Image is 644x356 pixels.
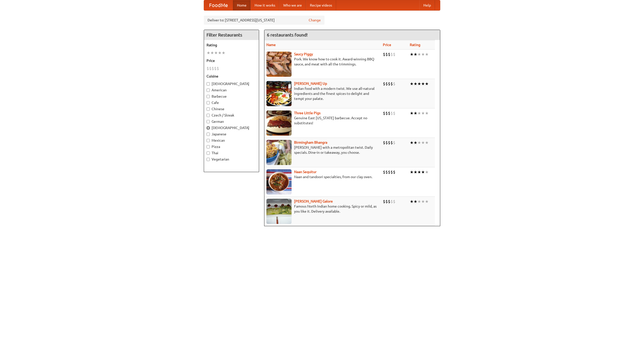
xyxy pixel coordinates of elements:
[207,58,256,63] h5: Price
[421,140,425,145] li: ★
[388,52,390,57] li: $
[385,52,388,57] li: $
[385,199,388,204] li: $
[207,120,210,123] input: German
[383,140,385,145] li: $
[204,0,233,10] a: FoodMe
[425,81,429,87] li: ★
[266,174,379,179] p: Naan and tandoori specialties, from our clay oven.
[417,140,421,145] li: ★
[207,126,210,130] input: [DEMOGRAPHIC_DATA]
[207,139,210,142] input: Mexican
[385,140,388,145] li: $
[417,169,421,175] li: ★
[207,88,256,93] label: American
[222,50,225,56] li: ★
[266,110,292,136] img: littlepigs.jpg
[388,110,390,116] li: $
[207,158,210,161] input: Vegetarian
[417,81,421,87] li: ★
[207,50,210,56] li: ★
[207,95,210,98] input: Barbecue
[390,140,393,145] li: $
[294,52,313,56] a: Saucy Piggy
[207,125,256,130] label: [DEMOGRAPHIC_DATA]
[279,0,306,10] a: Who we are
[294,170,316,174] b: Naan Sequitur
[383,52,385,57] li: $
[207,107,210,111] input: Chinese
[414,52,417,57] li: ★
[294,82,327,86] a: [PERSON_NAME] Up
[266,52,292,77] img: saucy.jpg
[383,81,385,87] li: $
[410,169,414,175] li: ★
[306,0,336,10] a: Recipe videos
[207,43,256,48] h5: Rating
[414,169,417,175] li: ★
[417,110,421,116] li: ★
[390,110,393,116] li: $
[207,119,256,124] label: German
[207,74,256,79] h5: Cuisine
[410,199,414,204] li: ★
[417,52,421,57] li: ★
[204,30,259,40] h4: Filter Restaurants
[207,106,256,111] label: Chinese
[266,115,379,126] p: Genuine East [US_STATE] barbecue. Accept no substitutes!
[266,43,276,47] a: Name
[385,81,388,87] li: $
[388,169,390,175] li: $
[425,140,429,145] li: ★
[393,81,395,87] li: $
[207,144,256,149] label: Pizza
[210,50,214,56] li: ★
[410,81,414,87] li: ★
[414,199,417,204] li: ★
[388,199,390,204] li: $
[390,52,393,57] li: $
[383,169,385,175] li: $
[233,0,251,10] a: Home
[207,89,210,92] input: American
[410,52,414,57] li: ★
[383,199,385,204] li: $
[207,133,210,136] input: Japanese
[207,94,256,99] label: Barbecue
[410,43,420,47] a: Rating
[207,114,210,117] input: Czech / Slovak
[425,169,429,175] li: ★
[207,101,210,104] input: Cafe
[393,110,395,116] li: $
[218,50,222,56] li: ★
[204,16,325,25] div: Deliver to: [STREET_ADDRESS][US_STATE]
[393,199,395,204] li: $
[383,43,391,47] a: Price
[393,169,395,175] li: $
[207,100,256,105] label: Cafe
[421,81,425,87] li: ★
[209,66,212,71] li: $
[425,52,429,57] li: ★
[207,66,209,71] li: $
[207,132,256,137] label: Japanese
[425,199,429,204] li: ★
[421,199,425,204] li: ★
[385,110,388,116] li: $
[207,145,210,148] input: Pizza
[266,140,292,165] img: bhangra.jpg
[388,81,390,87] li: $
[207,151,210,155] input: Thai
[390,169,393,175] li: $
[207,81,256,86] label: [DEMOGRAPHIC_DATA]
[414,110,417,116] li: ★
[294,140,327,144] a: Birmingham Bhangra
[393,52,395,57] li: $
[414,81,417,87] li: ★
[294,111,320,115] a: Three Little Pigs
[266,57,379,67] p: Pork. We know how to cook it. Award-winning BBQ sauce, and meat with all the trimmings.
[388,140,390,145] li: $
[266,81,292,106] img: curryup.jpg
